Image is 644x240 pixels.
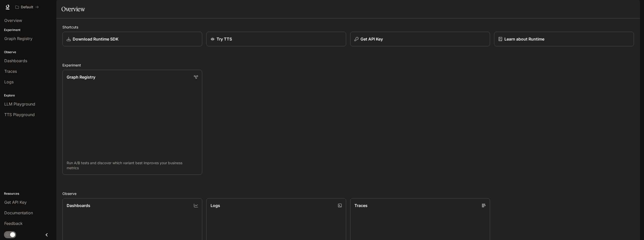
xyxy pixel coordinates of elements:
[67,74,95,80] p: Graph Registry
[62,32,202,46] a: Download Runtime SDK
[67,160,198,170] p: Run A/B tests and discover which variant best improves your business metrics
[354,202,368,209] p: Traces
[61,4,85,14] h1: Overview
[62,191,634,196] h2: Observe
[62,62,634,68] h2: Experiment
[206,32,346,46] a: Try TTS
[504,36,544,42] p: Learn about Runtime
[13,2,41,12] button: All workspaces
[62,24,634,30] h2: Shortcuts
[67,202,90,209] p: Dashboards
[494,32,634,46] a: Learn about Runtime
[360,36,383,42] p: Get API Key
[62,70,202,175] a: Graph RegistryRun A/B tests and discover which variant best improves your business metrics
[73,36,118,42] p: Download Runtime SDK
[21,5,33,9] p: Default
[211,202,220,209] p: Logs
[217,36,232,42] p: Try TTS
[350,32,490,46] button: Get API Key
